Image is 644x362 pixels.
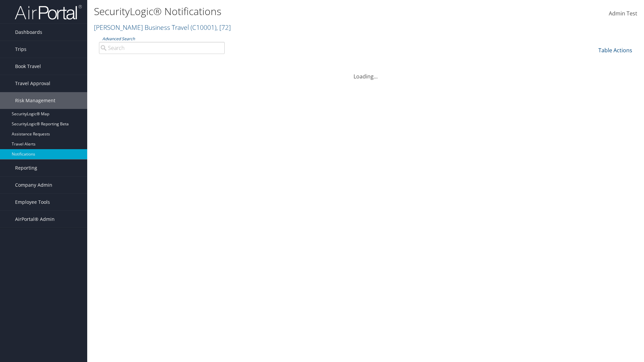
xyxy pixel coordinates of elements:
a: Table Actions [598,47,632,54]
input: Advanced Search [99,42,225,54]
img: airportal-logo.png [15,4,82,20]
a: Admin Test [609,3,637,24]
span: , [ 72 ] [216,23,231,32]
span: ( C10001 ) [191,23,216,32]
span: Trips [15,41,26,58]
span: Reporting [15,160,37,176]
span: Admin Test [609,10,637,17]
h1: SecurityLogic® Notifications [94,4,456,18]
span: AirPortal® Admin [15,211,55,228]
span: Dashboards [15,24,42,41]
span: Book Travel [15,58,41,75]
div: Loading... [94,64,637,80]
span: Travel Approval [15,75,50,92]
span: Risk Management [15,92,55,109]
a: [PERSON_NAME] Business Travel [94,23,231,32]
span: Employee Tools [15,194,50,210]
span: Company Admin [15,177,52,193]
a: Advanced Search [102,36,135,42]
